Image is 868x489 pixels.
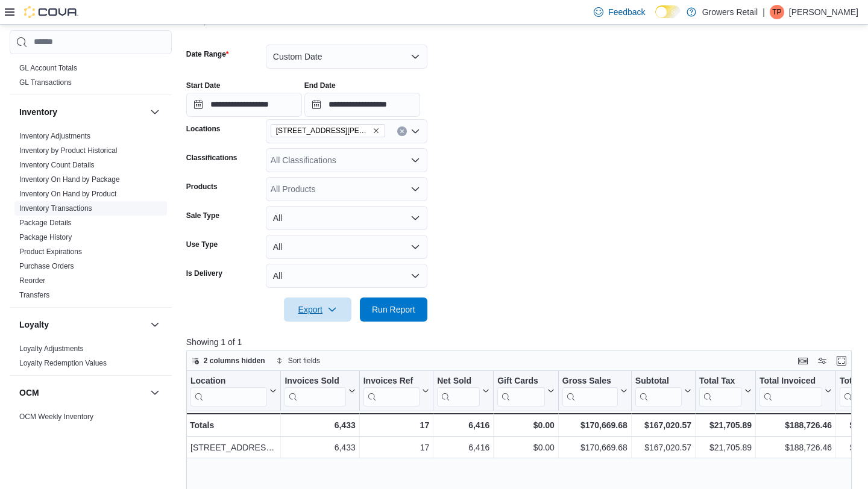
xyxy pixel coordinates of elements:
span: Inventory On Hand by Package [19,175,120,184]
button: Open list of options [410,155,420,165]
span: 2 columns hidden [204,356,265,366]
a: Package History [19,233,72,241]
p: Growers Retail [702,5,758,19]
input: Press the down key to open a popover containing a calendar. [186,93,302,117]
div: $0.00 [497,440,555,455]
div: Gift Cards [497,375,545,387]
button: Total Tax [699,375,752,406]
a: Inventory by Product Historical [19,146,118,155]
p: Showing 1 of 1 [186,336,858,348]
div: 17 [363,418,429,432]
input: Press the down key to open a popover containing a calendar. [304,93,420,117]
div: $170,669.68 [562,440,627,455]
span: Export [291,297,344,322]
div: Invoices Sold [285,375,345,406]
div: Tom Potts [770,5,784,19]
span: OCM Weekly Inventory [19,412,93,422]
div: $188,726.46 [759,440,832,455]
label: Classifications [186,153,237,163]
div: Subtotal [635,375,682,406]
span: Inventory by Product Historical [19,146,118,155]
button: Display options [815,354,829,368]
button: Custom Date [266,45,427,69]
div: Net Sold [437,375,480,406]
div: $21,705.89 [699,418,752,432]
div: 6,416 [437,440,489,455]
button: All [266,206,427,230]
label: Locations [186,124,221,134]
span: 821 Brimley Road [271,124,385,137]
h3: Inventory [19,106,57,118]
span: Package Details [19,218,72,228]
div: Invoices Sold [285,375,345,387]
button: Net Sold [437,375,489,406]
div: $167,020.57 [635,418,691,432]
div: Invoices Ref [363,375,420,387]
a: Inventory On Hand by Package [19,175,120,184]
button: All [266,264,427,288]
span: Sort fields [288,356,320,366]
button: Clear input [397,126,407,136]
span: Loyalty Adjustments [19,344,84,354]
button: Run Report [360,297,427,322]
button: Invoices Ref [363,375,429,406]
div: Loyalty [10,341,172,375]
a: Inventory Count Details [19,161,95,169]
a: Loyalty Redemption Values [19,359,107,367]
a: Inventory Adjustments [19,132,90,140]
h3: OCM [19,387,39,399]
div: Inventory [10,129,172,307]
button: Loyalty [148,317,162,332]
button: OCM [19,387,145,399]
span: Run Report [372,304,415,316]
label: Products [186,182,218,192]
div: Net Sold [437,375,480,387]
a: GL Account Totals [19,64,77,72]
button: Invoices Sold [285,375,355,406]
label: Use Type [186,240,218,249]
a: Inventory Transactions [19,204,92,213]
button: Export [284,297,351,322]
button: Open list of options [410,184,420,194]
div: 6,416 [437,418,489,432]
div: 17 [363,440,429,455]
span: Reorder [19,276,45,285]
button: OCM [148,385,162,400]
button: 2 columns hidden [187,354,270,368]
button: Inventory [19,106,145,118]
button: Location [190,375,277,406]
label: Date Range [186,49,229,59]
div: OCM [10,410,172,429]
span: Inventory Count Details [19,160,95,170]
div: [STREET_ADDRESS][PERSON_NAME] [190,440,277,455]
button: Remove 821 Brimley Road from selection in this group [373,127,380,134]
label: Is Delivery [186,269,222,278]
span: Dark Mode [655,18,656,19]
div: Invoices Ref [363,375,420,406]
label: Start Date [186,81,221,90]
p: | [763,5,765,19]
a: Loyalty Adjustments [19,344,84,353]
span: Product Expirations [19,247,82,257]
div: $167,020.57 [635,440,691,455]
input: Dark Mode [655,5,681,18]
div: Subtotal [635,375,682,387]
span: Inventory Transactions [19,204,92,213]
span: Feedback [608,6,645,18]
span: [STREET_ADDRESS][PERSON_NAME] [276,125,370,137]
button: Loyalty [19,319,145,331]
div: Gift Card Sales [497,375,545,406]
h3: Loyalty [19,319,49,331]
button: Gift Cards [497,375,555,406]
label: End Date [304,81,336,90]
a: GL Transactions [19,78,72,87]
span: Transfers [19,290,49,300]
span: Loyalty Redemption Values [19,358,107,368]
button: All [266,235,427,259]
div: Gross Sales [562,375,618,387]
button: Total Invoiced [759,375,832,406]
button: Inventory [148,105,162,119]
div: Total Tax [699,375,742,387]
a: Product Expirations [19,248,82,256]
span: GL Transactions [19,78,72,87]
